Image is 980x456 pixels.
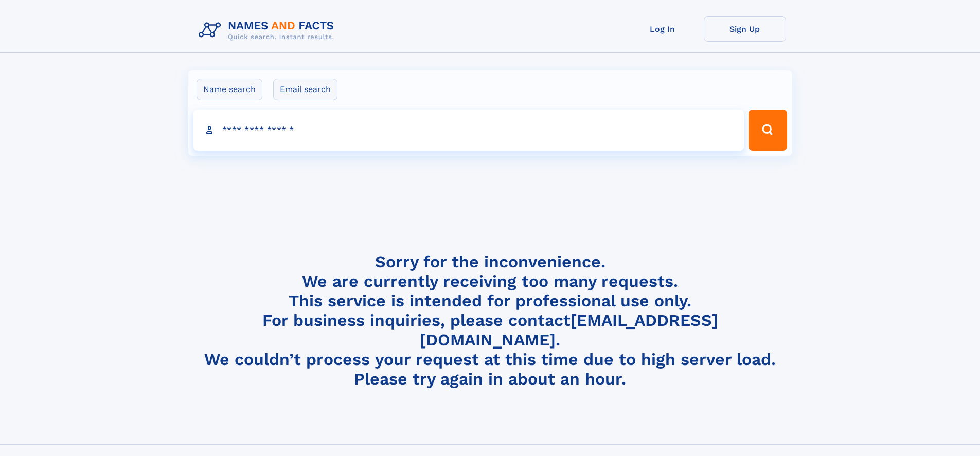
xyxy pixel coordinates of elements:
[194,16,343,44] img: Logo Names and Facts
[420,311,718,350] a: [EMAIL_ADDRESS][DOMAIN_NAME]
[621,16,704,42] a: Log In
[704,16,786,42] a: Sign Up
[749,110,787,151] button: Search Button
[197,79,262,100] label: Name search
[194,252,786,389] h4: Sorry for the inconvenience. We are currently receiving too many requests. This service is intend...
[273,79,337,100] label: Email search
[193,110,744,151] input: search input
